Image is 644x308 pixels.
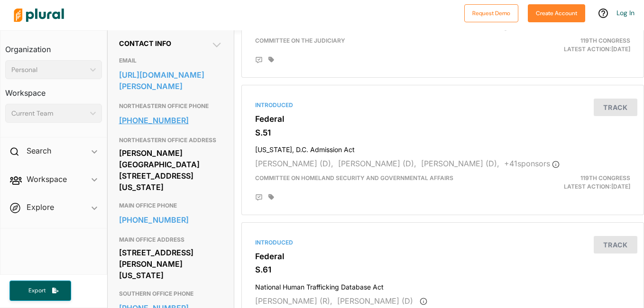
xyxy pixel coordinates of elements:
[580,174,630,181] span: 119th Congress
[337,296,413,306] span: [PERSON_NAME] (D)
[504,159,560,168] span: + 41 sponsor s
[5,36,102,56] h3: Organization
[22,287,52,295] span: Export
[268,194,274,200] div: Add tags
[255,37,345,44] span: Committee on the Judiciary
[9,281,71,301] button: Export
[255,56,263,64] div: Add Position Statement
[507,174,637,191] div: Latest Action: [DATE]
[528,8,585,18] a: Create Account
[11,65,86,75] div: Personal
[119,113,222,127] a: [PHONE_NUMBER]
[594,236,637,254] button: Track
[27,145,51,156] h2: Search
[11,109,86,118] div: Current Team
[119,39,171,47] span: Contact Info
[255,114,630,124] h3: Federal
[255,265,630,274] h3: S.61
[119,55,222,66] h3: EMAIL
[255,296,332,306] span: [PERSON_NAME] (R),
[338,159,416,168] span: [PERSON_NAME] (D),
[119,135,222,146] h3: NORTHEASTERN OFFICE ADDRESS
[268,56,274,63] div: Add tags
[119,288,222,299] h3: SOUTHERN OFFICE PHONE
[119,234,222,245] h3: MAIN OFFICE ADDRESS
[255,128,630,137] h3: S.51
[255,174,453,181] span: Committee on Homeland Security and Governmental Affairs
[616,9,635,17] a: Log In
[119,146,222,194] div: [PERSON_NAME][GEOGRAPHIC_DATA] [STREET_ADDRESS][US_STATE]
[119,68,222,93] a: [URL][DOMAIN_NAME][PERSON_NAME]
[255,238,630,247] div: Introduced
[119,213,222,227] a: [PHONE_NUMBER]
[507,36,637,54] div: Latest Action: [DATE]
[119,245,222,282] div: [STREET_ADDRESS][PERSON_NAME][US_STATE]
[464,4,518,22] button: Request Demo
[594,99,637,116] button: Track
[464,8,518,18] a: Request Demo
[255,279,630,291] h4: National Human Trafficking Database Act
[119,200,222,211] h3: MAIN OFFICE PHONE
[255,252,630,261] h3: Federal
[421,159,499,168] span: [PERSON_NAME] (D),
[528,4,585,22] button: Create Account
[5,79,102,100] h3: Workspace
[255,194,263,201] div: Add Position Statement
[255,141,630,154] h4: [US_STATE], D.C. Admission Act
[255,101,630,109] div: Introduced
[580,37,630,44] span: 119th Congress
[119,100,222,112] h3: NORTHEASTERN OFFICE PHONE
[255,159,333,168] span: [PERSON_NAME] (D),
